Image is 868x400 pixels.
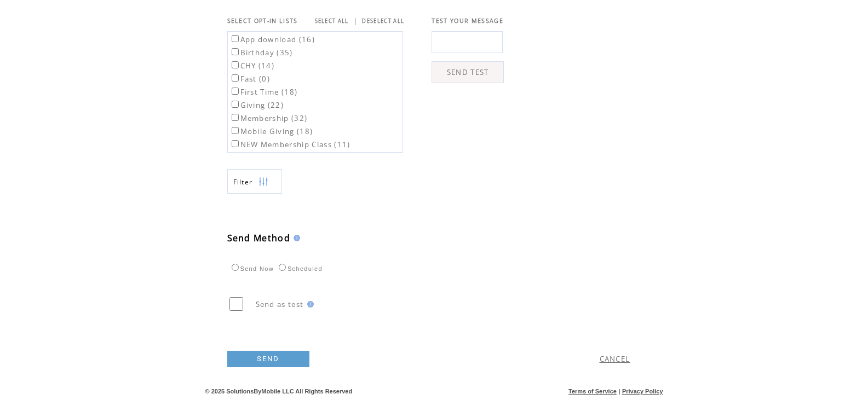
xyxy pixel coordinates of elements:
[232,61,239,68] input: CHY (14)
[315,18,349,25] a: SELECT ALL
[232,74,239,82] input: Fast (0)
[205,388,353,395] span: © 2025 SolutionsByMobile LLC All Rights Reserved
[227,351,309,367] a: SEND
[290,235,300,241] img: help.gif
[432,61,504,83] a: SEND TEST
[232,88,239,95] input: First Time (18)
[232,127,239,134] input: Mobile Giving (18)
[232,114,239,121] input: Membership (32)
[622,388,663,395] a: Privacy Policy
[600,354,630,364] a: CANCEL
[229,265,274,272] label: Send Now
[227,17,298,25] span: SELECT OPT-IN LISTS
[232,101,239,108] input: Giving (22)
[232,48,239,55] input: Birthday (35)
[227,169,282,194] a: Filter
[279,264,286,271] input: Scheduled
[258,170,268,194] img: filters.png
[229,87,298,97] label: First Time (18)
[618,388,620,395] span: |
[432,17,503,25] span: TEST YOUR MESSAGE
[568,388,617,395] a: Terms of Service
[232,140,239,147] input: NEW Membership Class (11)
[227,232,291,244] span: Send Method
[229,140,350,149] label: NEW Membership Class (11)
[229,61,275,71] label: CHY (14)
[229,48,293,57] label: Birthday (35)
[232,35,239,42] input: App download (16)
[276,265,323,272] label: Scheduled
[229,100,284,110] label: Giving (22)
[232,264,239,271] input: Send Now
[362,18,404,25] a: DESELECT ALL
[256,299,304,309] span: Send as test
[233,177,253,187] span: Show filters
[304,301,314,308] img: help.gif
[229,74,271,84] label: Fast (0)
[229,34,315,44] label: App download (16)
[229,113,308,123] label: Membership (32)
[353,16,358,26] span: |
[229,126,313,136] label: Mobile Giving (18)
